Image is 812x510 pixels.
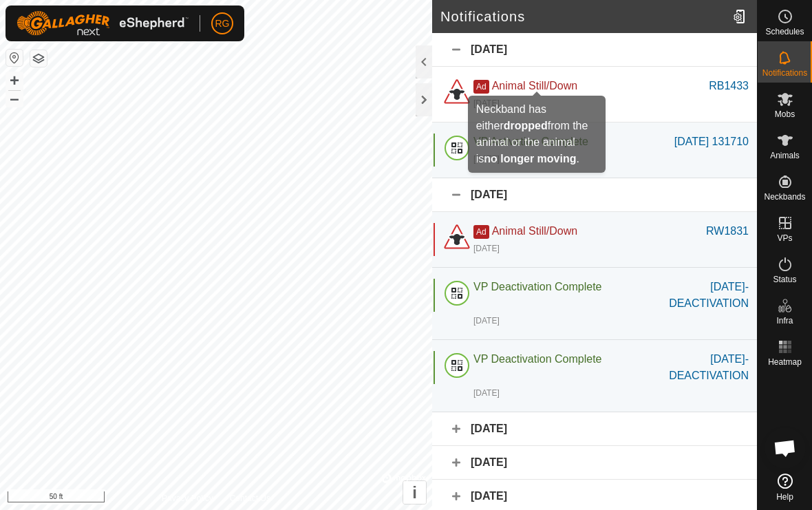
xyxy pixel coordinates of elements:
[432,178,757,212] div: [DATE]
[775,110,795,118] span: Mobs
[765,427,806,469] a: Open chat
[758,468,812,507] a: Help
[230,492,270,504] a: Contact Us
[215,17,230,31] span: RG
[30,50,47,67] button: Map Layers
[432,33,757,67] div: [DATE]
[765,28,804,36] span: Schedules
[473,153,500,165] div: [DATE]
[473,353,601,365] span: VP Deactivation Complete
[473,225,489,239] span: Ad
[440,8,727,25] h2: Notifications
[6,72,23,89] button: +
[473,97,500,109] div: [DATE]
[412,483,417,502] span: i
[776,493,793,501] span: Help
[492,225,577,237] span: Animal Still/Down
[473,242,500,255] div: [DATE]
[773,275,796,284] span: Status
[762,69,807,77] span: Notifications
[706,223,749,240] div: RW1831
[473,387,500,399] div: [DATE]
[473,80,489,94] span: Ad
[777,234,792,242] span: VPs
[17,11,189,36] img: Gallagher Logo
[770,151,800,160] span: Animals
[492,80,577,92] span: Animal Still/Down
[639,351,749,384] div: [DATE]-DEACTIVATION
[403,481,426,504] button: i
[6,50,23,66] button: Reset Map
[6,90,23,107] button: –
[764,193,805,201] span: Neckbands
[432,412,757,446] div: [DATE]
[776,317,793,325] span: Infra
[473,281,601,293] span: VP Deactivation Complete
[473,315,500,327] div: [DATE]
[162,492,213,504] a: Privacy Policy
[709,78,749,94] div: RB1433
[768,358,802,366] span: Heatmap
[674,134,749,150] div: [DATE] 131710
[432,446,757,480] div: [DATE]
[639,279,749,312] div: [DATE]-DEACTIVATION
[473,136,588,147] span: VP Activation Complete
